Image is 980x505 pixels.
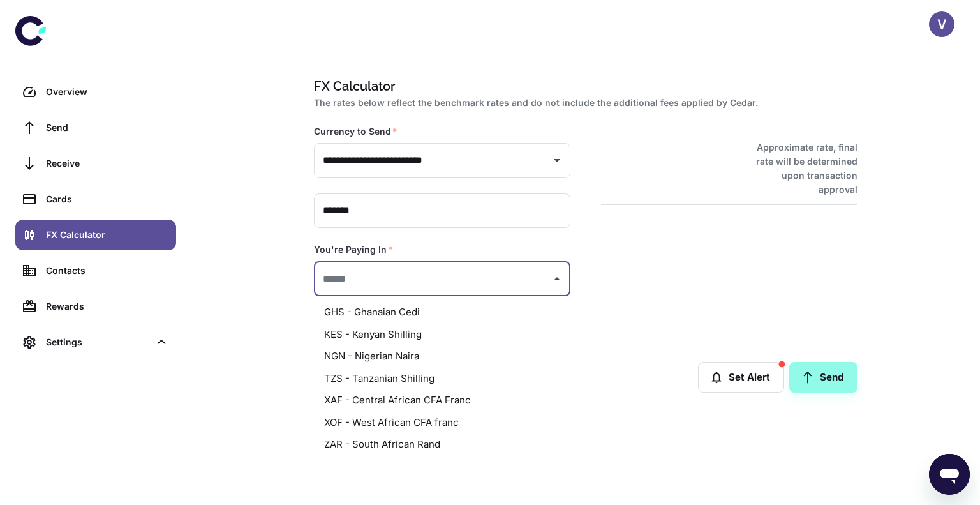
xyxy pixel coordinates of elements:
li: KES - Kenyan Shilling [314,324,570,346]
a: Send [789,362,857,393]
li: NGN - Nigerian Naira [314,345,570,368]
button: Open [548,151,566,169]
div: Send [46,121,168,135]
div: Settings [46,335,149,349]
h6: Approximate rate, final rate will be determined upon transaction approval [742,140,857,197]
iframe: Button to launch messaging window [929,454,970,495]
button: Close [548,270,566,288]
li: TZS - Tanzanian Shilling [314,368,570,390]
div: FX Calculator [46,228,168,242]
h1: FX Calculator [314,77,852,96]
div: Rewards [46,299,168,313]
a: Receive [15,148,176,179]
div: Contacts [46,264,168,278]
div: Overview [46,85,168,99]
div: Cards [46,192,168,206]
label: Currency to Send [314,125,397,138]
a: FX Calculator [15,220,176,250]
div: Receive [46,156,168,170]
a: Rewards [15,291,176,322]
li: ZAR - South African Rand [314,433,570,456]
a: Contacts [15,255,176,286]
button: Set Alert [698,362,784,393]
a: Overview [15,77,176,107]
label: You're Paying In [314,243,393,256]
div: Settings [15,327,176,358]
li: XOF - West African CFA franc [314,412,570,434]
li: XAF - Central African CFA Franc [314,389,570,412]
li: GHS - Ghanaian Cedi [314,301,570,324]
a: Cards [15,184,176,215]
a: Send [15,112,176,143]
button: V [929,11,954,37]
